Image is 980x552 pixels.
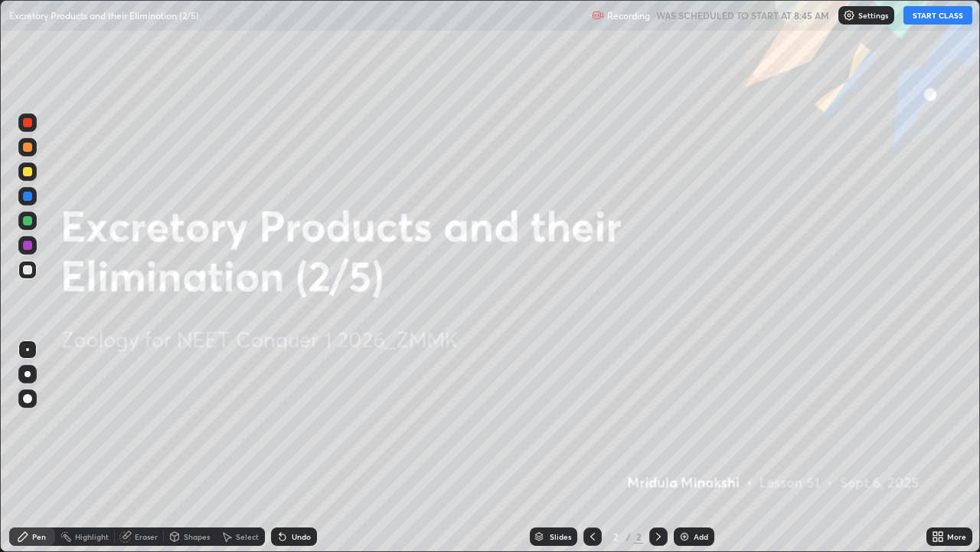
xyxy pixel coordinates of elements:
[607,10,650,21] p: Recording
[626,532,631,541] div: /
[184,533,210,540] div: Shapes
[550,533,571,540] div: Slides
[135,533,158,540] div: Eraser
[608,532,623,541] div: 2
[694,533,708,540] div: Add
[678,531,691,543] img: add-slide-button
[656,8,829,22] h5: WAS SCHEDULED TO START AT 8:45 AM
[292,533,311,540] div: Undo
[843,9,855,21] img: class-settings-icons
[236,533,259,540] div: Select
[903,6,972,25] button: START CLASS
[634,530,643,544] div: 2
[9,9,199,21] p: Excretory Products and their Elimination (2/5)
[32,533,46,540] div: Pen
[592,9,604,21] img: recording.375f2c34.svg
[75,533,109,540] div: Highlight
[947,533,966,540] div: More
[858,11,888,19] p: Settings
